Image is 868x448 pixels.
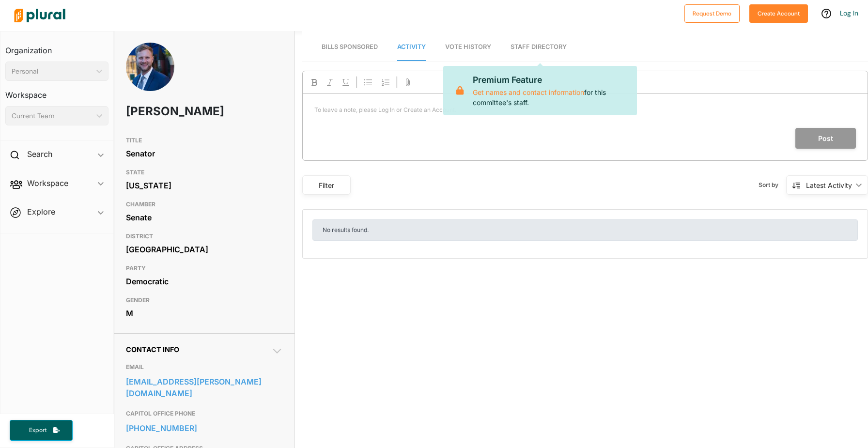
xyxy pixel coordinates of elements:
[22,426,53,434] span: Export
[126,421,283,435] a: [PHONE_NUMBER]
[5,81,108,102] h3: Workspace
[126,231,283,242] h3: DISTRICT
[312,219,858,241] div: No results found.
[126,210,283,225] div: Senate
[126,167,283,178] h3: STATE
[759,181,786,189] span: Sort by
[10,420,73,441] button: Export
[511,33,567,61] a: Staff Directory
[840,9,858,17] a: Log In
[126,408,283,419] h3: CAPITOL OFFICE PHONE
[473,74,629,108] p: for this committee's staff.
[27,149,52,159] h2: Search
[12,111,93,121] div: Current Team
[126,361,283,373] h3: EMAIL
[126,306,283,321] div: M
[126,135,283,146] h3: TITLE
[684,4,740,23] button: Request Demo
[806,180,852,190] div: Latest Activity
[126,374,283,401] a: [EMAIL_ADDRESS][PERSON_NAME][DOMAIN_NAME]
[126,178,283,193] div: [US_STATE]
[126,242,283,257] div: [GEOGRAPHIC_DATA]
[126,146,283,161] div: Senator
[322,43,378,50] span: Bills Sponsored
[322,33,378,61] a: Bills Sponsored
[397,33,426,61] a: Activity
[445,33,491,61] a: Vote History
[309,180,344,190] div: Filter
[795,128,856,149] button: Post
[12,66,93,77] div: Personal
[5,36,108,58] h3: Organization
[473,88,584,96] a: Get names and contact information
[749,8,808,18] a: Create Account
[684,8,740,18] a: Request Demo
[749,4,808,23] button: Create Account
[397,43,426,50] span: Activity
[126,199,283,210] h3: CHAMBER
[445,43,491,50] span: Vote History
[126,274,283,289] div: Democratic
[126,345,179,354] span: Contact Info
[126,97,220,126] h1: [PERSON_NAME]
[473,74,629,86] p: Premium Feature
[126,263,283,274] h3: PARTY
[126,43,174,112] img: Headshot of Julian Cyr
[126,294,283,306] h3: GENDER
